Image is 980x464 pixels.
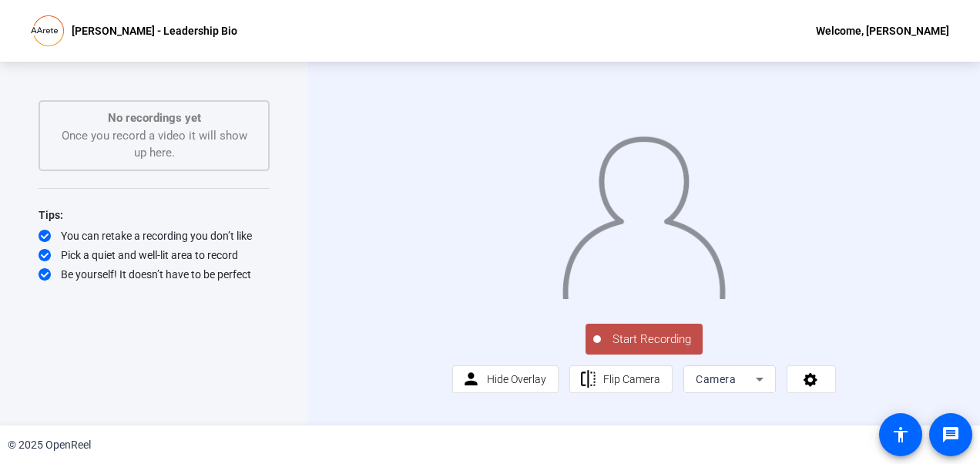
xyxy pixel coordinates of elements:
button: Flip Camera [569,365,673,393]
mat-icon: accessibility [891,425,910,444]
div: Pick a quiet and well-lit area to record [39,247,270,263]
span: Camera [696,373,736,385]
div: You can retake a recording you don’t like [39,228,270,244]
div: Once you record a video it will show up here. [55,109,253,162]
p: [PERSON_NAME] - Leadership Bio [72,22,237,40]
div: Welcome, [PERSON_NAME] [816,22,949,40]
img: OpenReel logo [31,15,64,46]
mat-icon: flip [579,370,598,389]
span: Hide Overlay [487,373,546,385]
div: Tips: [39,206,270,224]
p: No recordings yet [55,109,253,127]
span: Start Recording [601,331,703,348]
img: overlay [561,126,727,299]
mat-icon: person [461,370,481,389]
span: Flip Camera [603,373,660,385]
div: Be yourself! It doesn’t have to be perfect [39,267,270,282]
div: © 2025 OpenReel [8,437,91,453]
button: Start Recording [586,324,703,355]
button: Hide Overlay [452,365,559,393]
mat-icon: message [941,425,960,444]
